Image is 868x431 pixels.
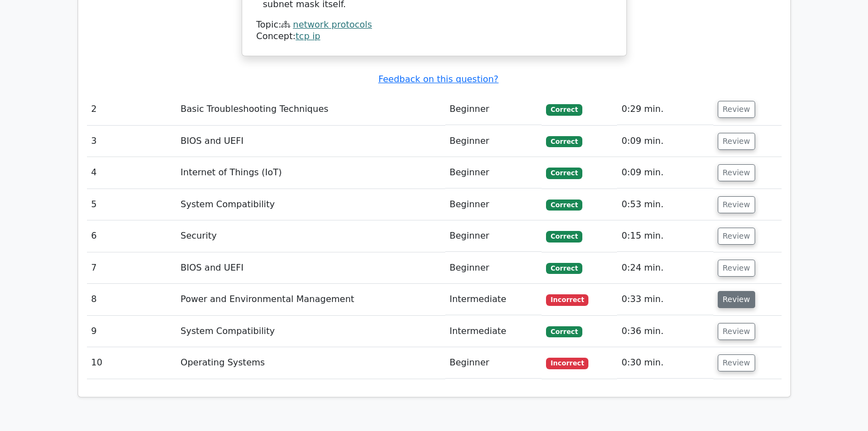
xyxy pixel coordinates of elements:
a: Feedback on this question? [378,74,498,84]
span: Incorrect [546,358,588,369]
td: 0:09 min. [617,157,713,188]
span: Incorrect [546,294,588,305]
td: 0:53 min. [617,189,713,220]
a: network protocols [293,19,372,30]
div: Topic: [256,19,612,31]
button: Review [718,133,755,150]
td: 3 [87,126,177,157]
td: 6 [87,220,177,252]
button: Review [718,260,755,277]
td: 0:36 min. [617,316,713,347]
td: Operating Systems [176,347,445,379]
button: Review [718,196,755,213]
td: Intermediate [445,316,542,347]
td: Basic Troubleshooting Techniques [176,94,445,125]
td: 0:33 min. [617,284,713,315]
td: Beginner [445,252,542,284]
td: Beginner [445,189,542,220]
span: Correct [546,168,582,179]
td: Internet of Things (IoT) [176,157,445,188]
span: Correct [546,200,582,211]
td: Beginner [445,94,542,125]
a: tcp ip [296,31,320,41]
td: 10 [87,347,177,379]
td: 2 [87,94,177,125]
td: 9 [87,316,177,347]
td: Security [176,220,445,252]
div: Concept: [256,31,612,42]
td: 0:29 min. [617,94,713,125]
td: System Compatibility [176,189,445,220]
span: Correct [546,263,582,274]
td: 5 [87,189,177,220]
span: Correct [546,104,582,115]
td: BIOS and UEFI [176,126,445,157]
button: Review [718,101,755,118]
span: Correct [546,136,582,147]
td: Beginner [445,157,542,188]
td: 0:15 min. [617,220,713,252]
button: Review [718,164,755,181]
td: 0:09 min. [617,126,713,157]
td: 8 [87,284,177,315]
button: Review [718,354,755,371]
td: 7 [87,252,177,284]
td: Power and Environmental Management [176,284,445,315]
td: Beginner [445,347,542,379]
td: Beginner [445,220,542,252]
button: Review [718,291,755,308]
td: Beginner [445,126,542,157]
td: 4 [87,157,177,188]
button: Review [718,228,755,245]
span: Correct [546,231,582,242]
td: 0:24 min. [617,252,713,284]
td: System Compatibility [176,316,445,347]
td: Intermediate [445,284,542,315]
span: Correct [546,326,582,337]
td: 0:30 min. [617,347,713,379]
button: Review [718,323,755,340]
td: BIOS and UEFI [176,252,445,284]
